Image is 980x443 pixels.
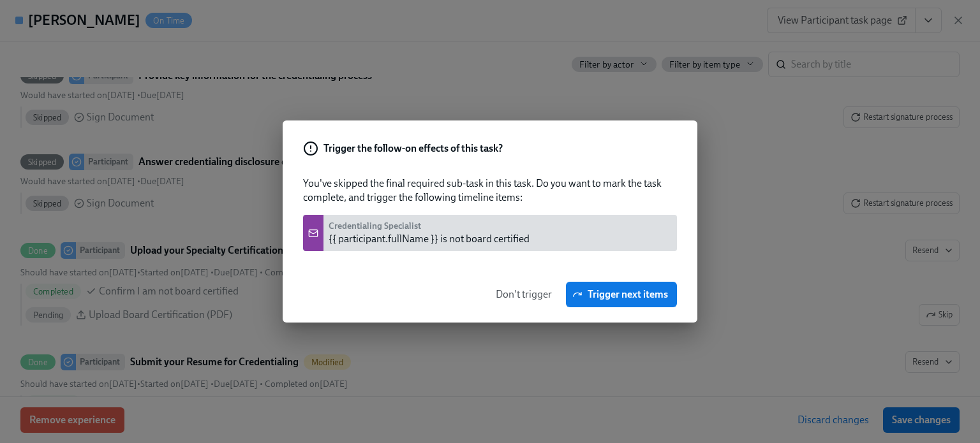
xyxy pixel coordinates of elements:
[487,282,561,307] button: Don't trigger
[566,282,677,307] button: Trigger next items
[575,288,668,301] span: Trigger next items
[329,232,530,246] div: {{ participant.fullName }} is not board certified
[303,215,677,251] div: Credentialing Specialist{{ participant.fullName }} is not board certified
[303,141,677,156] div: Trigger the follow-on effects of this task?
[329,221,421,231] strong: Credentialing Specialist
[496,288,552,301] span: Don't trigger
[303,177,677,215] p: You've skipped the final required sub-task in this task. Do you want to mark the task complete, a...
